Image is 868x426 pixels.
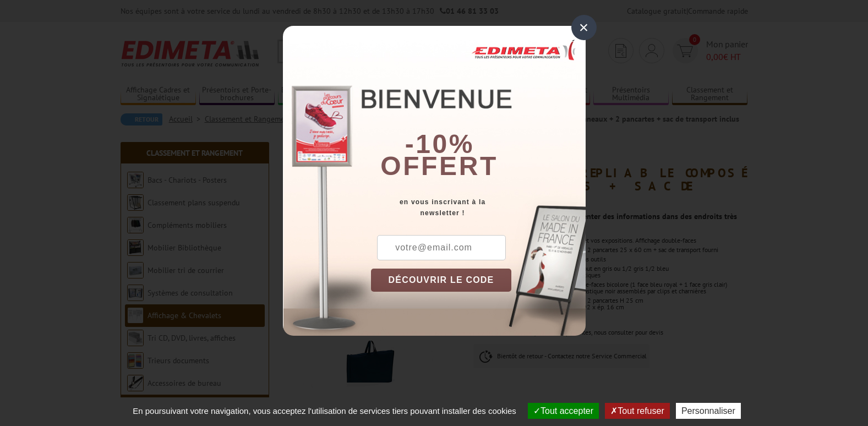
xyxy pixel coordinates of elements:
[676,403,741,419] button: Personnaliser (fenêtre modale)
[528,403,599,419] button: Tout accepter
[127,406,522,416] span: En poursuivant votre navigation, vous acceptez l'utilisation de services tiers pouvant installer ...
[405,129,474,159] b: -10%
[377,235,506,260] input: votre@email.com
[571,15,597,40] div: ×
[371,196,586,219] div: en vous inscrivant à la newsletter !
[380,151,498,181] font: offert
[605,403,669,419] button: Tout refuser
[371,269,512,292] button: DÉCOUVRIR LE CODE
